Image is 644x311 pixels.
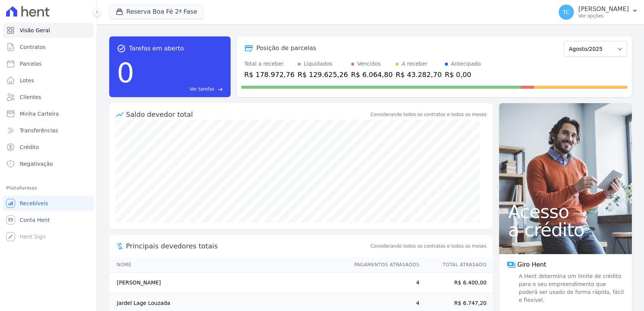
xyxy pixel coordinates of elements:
[117,53,134,93] div: 0
[20,127,58,134] span: Transferências
[3,90,94,105] a: Clientes
[109,5,204,19] button: Reserva Boa Fé 2ª Fase
[137,86,223,93] a: Ver tarefas east
[517,272,624,304] span: A Hent determina um limite de crédito para o seu empreendimento que poderá ser usado de forma ráp...
[6,184,91,193] div: Plataformas
[508,203,623,221] span: Acesso
[3,73,94,88] a: Lotes
[20,199,48,207] span: Recebíveis
[351,69,393,80] div: R$ 6.064,80
[20,93,41,101] span: Clientes
[244,69,295,80] div: R$ 178.972,76
[298,69,348,80] div: R$ 129.625,26
[402,60,427,68] div: A receber
[190,86,214,93] span: Ver tarefas
[517,260,546,269] span: Giro Hent
[3,212,94,228] a: Conta Hent
[20,43,46,51] span: Contratos
[20,60,42,68] span: Parcelas
[129,44,184,53] span: Tarefas em aberto
[3,106,94,121] a: Minha Carteira
[20,216,50,224] span: Conta Hent
[578,13,629,19] p: Ver opções
[20,110,59,118] span: Minha Carteira
[109,273,347,293] td: [PERSON_NAME]
[126,241,369,251] span: Principais devedores totais
[396,69,441,80] div: R$ 43.282,70
[371,111,487,118] div: Considerando todos os contratos e todos os meses
[3,39,94,55] a: Contratos
[217,86,223,92] span: east
[304,60,333,68] div: Liquidados
[420,273,493,293] td: R$ 6.400,00
[451,60,481,68] div: Antecipado
[445,69,481,80] div: R$ 0,00
[553,2,644,23] button: TC [PERSON_NAME] Ver opções
[3,156,94,171] a: Negativação
[20,27,50,34] span: Visão Geral
[357,60,381,68] div: Vencidos
[3,23,94,38] a: Visão Geral
[347,257,420,273] th: Pagamentos Atrasados
[244,60,295,68] div: Total a receber
[20,77,34,84] span: Lotes
[3,196,94,211] a: Recebíveis
[20,160,53,168] span: Negativação
[371,243,487,250] span: Considerando todos os contratos e todos os meses
[256,44,316,53] div: Posição de parcelas
[109,257,347,273] th: Nome
[126,109,369,119] div: Saldo devedor total
[563,9,570,15] span: TC
[508,221,623,239] span: a crédito
[20,143,39,151] span: Crédito
[3,123,94,138] a: Transferências
[578,5,629,13] p: [PERSON_NAME]
[420,257,493,273] th: Total Atrasado
[3,56,94,71] a: Parcelas
[3,140,94,155] a: Crédito
[117,44,126,53] span: task_alt
[347,273,420,293] td: 4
